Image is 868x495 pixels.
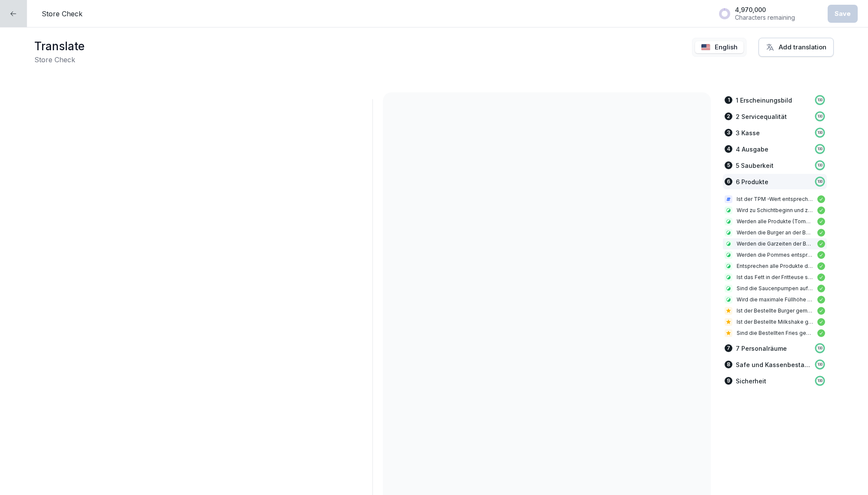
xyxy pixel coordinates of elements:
p: Werden alle Produkte (Tomaten, Gurken etc.) nach Burgermeister Vorgaben vorbereitet? [737,218,813,225]
p: Sicherheit [736,377,766,386]
div: 1 [725,96,732,104]
p: Store Check [42,9,82,19]
p: Werden die Pommes entsprechend der Burgermeister Vorgaben garniert? [737,251,813,259]
p: 100 [817,179,822,184]
p: 100 [817,114,822,119]
div: 5 [725,161,732,169]
h2: Store Check [34,55,85,65]
p: 100 [817,146,822,152]
p: 100 [817,378,822,383]
button: Save [828,5,858,23]
div: 4 [725,145,732,153]
p: 1 Erscheinungsbild [736,96,792,105]
img: us.svg [701,44,710,51]
p: Ist der Bestellte Milkshake gemäß den Standards ? [737,318,813,326]
p: 6 Produkte [736,177,768,186]
p: Wird zu Schichtbeginn und zum Schichtwechsel, eine Fries Kalibration genmacht ? [737,207,813,214]
div: 6 [725,178,732,185]
p: English [715,43,737,52]
p: 3 Kasse [736,128,760,137]
button: Add translation [759,38,834,57]
p: Sind die Bestellten Fries gemäß den Standard ? [737,329,813,337]
p: 5 Sauberkeit [736,161,774,170]
div: 3 [725,129,732,137]
p: Entsprechen alle Produkte den Burgermeister Qualitätsstandards und befinden sich in der Haltbarkeit? [737,262,813,270]
p: Werden die Garzeiten der Burgerpatties eingehalten? (Zeit) [737,240,813,248]
p: 4 Ausgabe [736,145,768,154]
div: 9 [725,377,732,385]
div: 2 [725,112,732,120]
p: Sind die Saucenpumpen auf 20 mg pro Pump stoß kalibriert ? [737,285,813,292]
p: 100 [817,362,822,367]
h1: Translate [34,38,85,55]
div: Save [835,9,851,18]
p: 100 [817,346,822,351]
p: 4,970,000 [735,6,795,14]
p: 7 Personalräume [736,344,787,353]
p: 2 Servicequalität [736,112,787,121]
p: Safe und Kassenbestand [736,360,810,369]
p: Werden die Burger an der Belegstation entsprechend der Burgermeister Vorgaben richtig vorbereitet? [737,229,813,237]
p: Ist das Fett in der Fritteuse sauber und ohne Schwebstoffe? [737,273,813,281]
p: Ist der TPM -Wert entsprechend unseres Standard ( bis 14 TPM) [737,195,813,203]
div: 8 [725,361,732,368]
p: Wird die maximale Füllhöhe der Fries-Box (20 cm) gemäß Standard eingehalten? [737,296,813,304]
button: 4,970,000Characters remaining [714,3,820,24]
p: 100 [817,130,822,135]
div: 7 [725,344,732,352]
p: Ist der Bestellte Burger gemäß den Standards ? [737,307,813,315]
div: Add translation [766,43,826,52]
p: Characters remaining [735,14,795,21]
p: 100 [817,163,822,168]
p: 100 [817,97,822,103]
